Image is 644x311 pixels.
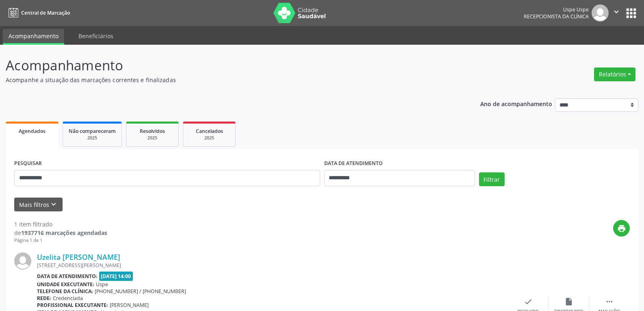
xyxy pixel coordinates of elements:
[524,297,533,306] i: check
[6,6,70,20] a: Central de Marcação
[140,128,165,135] span: Resolvidos
[592,4,609,22] img: img
[73,29,119,43] a: Beneficiários
[324,157,383,170] label: DATA DE ATENDIMENTO
[14,198,63,212] button: Mais filtroskeyboard_arrow_down
[37,295,51,302] b: Rede:
[132,135,173,141] div: 2025
[594,67,635,81] button: Relatórios
[14,252,31,270] img: img
[605,297,614,306] i: 
[110,302,149,309] span: [PERSON_NAME]
[37,252,120,261] a: Uzelita [PERSON_NAME]
[14,157,42,170] label: PESQUISAR
[14,228,107,237] div: de
[624,6,638,20] button: apps
[613,220,630,237] button: print
[609,4,624,22] button: 
[6,55,449,76] p: Acompanhamento
[53,295,83,302] span: Credenciada
[49,200,58,209] i: keyboard_arrow_down
[21,229,107,237] strong: 1937716 marcações agendadas
[95,288,186,295] span: [PHONE_NUMBER] / [PHONE_NUMBER]
[37,281,94,288] b: Unidade executante:
[617,224,626,233] i: print
[14,237,107,244] div: Página 1 de 1
[99,272,133,281] span: [DATE] 14:00
[564,297,573,306] i: insert_drive_file
[524,13,589,20] span: Recepcionista da clínica
[37,302,108,309] b: Profissional executante:
[19,128,46,135] span: Agendados
[69,128,116,135] span: Não compareceram
[479,172,505,186] button: Filtrar
[37,262,508,269] div: [STREET_ADDRESS][PERSON_NAME]
[196,128,223,135] span: Cancelados
[524,6,589,13] div: Uspe Uspe
[6,76,449,84] p: Acompanhe a situação das marcações correntes e finalizadas
[21,9,70,16] span: Central de Marcação
[189,135,230,141] div: 2025
[69,135,116,141] div: 2025
[37,288,93,295] b: Telefone da clínica:
[37,273,98,280] b: Data de atendimento:
[612,7,621,16] i: 
[14,220,107,228] div: 1 item filtrado
[96,281,108,288] span: Uspe
[3,29,64,45] a: Acompanhamento
[480,98,552,109] p: Ano de acompanhamento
